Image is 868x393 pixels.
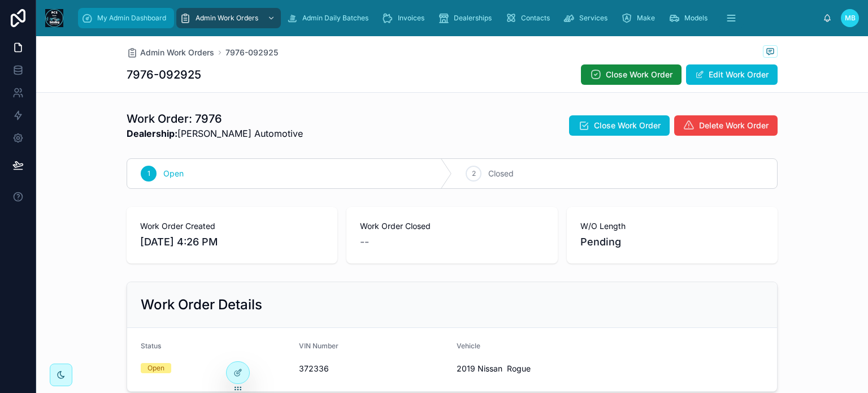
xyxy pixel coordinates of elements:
span: Invoices [398,14,424,23]
span: Services [579,14,607,23]
span: MB [845,14,856,23]
span: Close Work Order [606,69,672,80]
div: Open [147,363,164,373]
span: Admin Daily Batches [302,14,368,23]
span: Vehicle [457,342,480,350]
button: Close Work Order [569,115,670,136]
h1: Work Order: 7976 [127,111,303,127]
span: VIN Number [299,342,338,350]
span: -- [360,234,369,250]
span: W/O Length [580,221,764,232]
a: Admin Work Orders [176,8,281,28]
span: 2 [472,169,476,178]
h1: 7976-092925 [127,67,201,83]
span: Admin Work Orders [140,47,214,58]
strong: Dealership: [127,128,177,139]
a: Invoices [379,8,432,28]
span: Closed [488,168,514,179]
span: Models [684,14,708,23]
a: Dealerships [435,8,500,28]
span: Work Order Closed [360,221,544,232]
button: Delete Work Order [674,115,778,136]
span: Make [637,14,655,23]
a: Admin Daily Batches [283,8,376,28]
span: Work Order Created [140,221,324,232]
span: Open [163,168,184,179]
span: Pending [580,234,764,250]
span: [PERSON_NAME] Automotive [127,127,303,140]
span: 372336 [299,363,448,374]
h2: Work Order Details [141,296,262,314]
span: Close Work Order [594,120,661,131]
a: Contacts [502,8,558,28]
a: 7976-092925 [225,47,278,58]
span: 2019 Nissan Rogue [457,363,606,374]
span: Contacts [521,14,550,23]
a: Models [665,8,715,28]
span: [DATE] 4:26 PM [140,234,324,250]
span: Dealerships [454,14,492,23]
div: scrollable content [72,6,823,31]
span: My Admin Dashboard [97,14,166,23]
img: App logo [45,9,63,27]
button: Edit Work Order [686,64,778,85]
a: Make [618,8,663,28]
span: 1 [147,169,150,178]
a: Services [560,8,615,28]
a: Admin Work Orders [127,47,214,58]
a: My Admin Dashboard [78,8,174,28]
span: Delete Work Order [699,120,769,131]
span: Admin Work Orders [196,14,258,23]
span: Status [141,342,161,350]
button: Close Work Order [581,64,682,85]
